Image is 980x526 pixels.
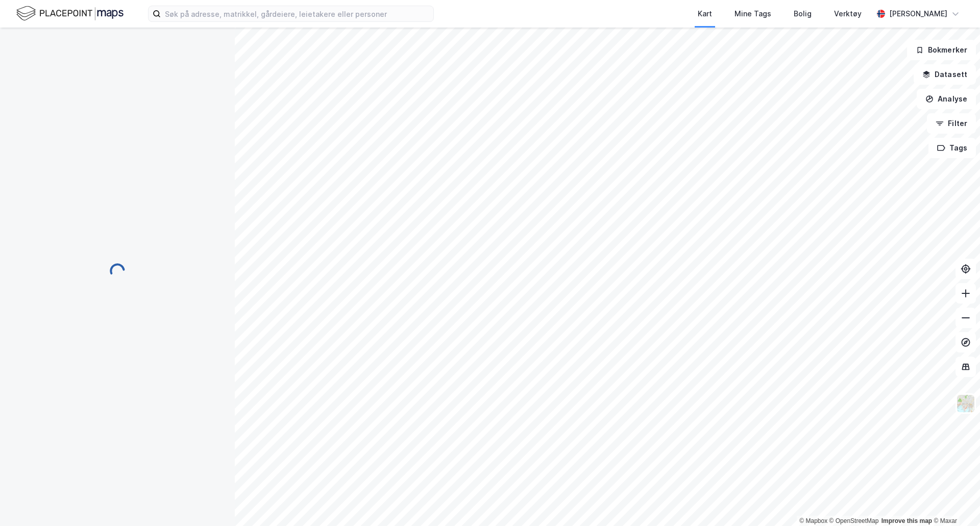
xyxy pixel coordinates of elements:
[161,6,433,21] input: Søk på adresse, matrikkel, gårdeiere, leietakere eller personer
[829,517,879,524] a: OpenStreetMap
[794,8,812,20] div: Bolig
[929,477,980,526] div: Kontrollprogram for chat
[927,113,976,134] button: Filter
[917,89,976,109] button: Analyse
[16,5,124,22] img: logo.f888ab2527a4732fd821a326f86c7f29.svg
[698,8,712,20] div: Kart
[881,517,932,524] a: Improve this map
[907,40,976,60] button: Bokmerker
[956,394,975,413] img: Z
[834,8,862,20] div: Verktøy
[734,8,771,20] div: Mine Tags
[929,477,980,526] iframe: Chat Widget
[914,64,976,85] button: Datasett
[109,263,126,279] img: spinner.a6d8c91a73a9ac5275cf975e30b51cfb.svg
[928,138,976,158] button: Tags
[889,8,947,20] div: [PERSON_NAME]
[799,517,827,524] a: Mapbox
